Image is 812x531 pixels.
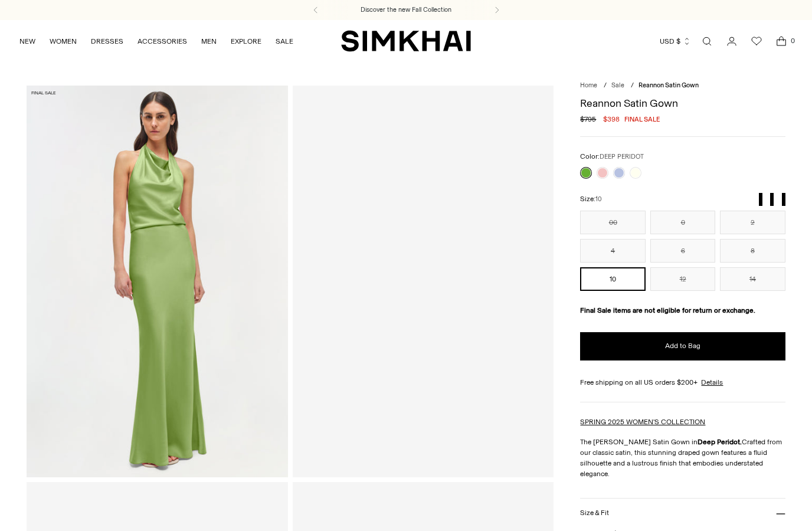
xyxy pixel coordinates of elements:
[639,81,699,89] span: Reannon Satin Gown
[91,28,123,54] a: DRESSES
[698,438,742,446] strong: Deep Peridot.
[595,195,602,203] span: 10
[695,29,719,53] a: Open search modal
[580,81,785,91] nav: breadcrumbs
[341,29,471,53] a: SIMKHAI
[770,29,793,53] a: Open cart modal
[580,267,645,291] button: 10
[231,28,261,54] a: EXPLORE
[580,509,608,517] h3: Size & Fit
[665,341,700,351] span: Add to Bag
[580,239,645,263] button: 4
[276,28,293,54] a: SALE
[580,377,785,388] div: Free shipping on all US orders $200+
[580,437,785,479] p: The [PERSON_NAME] Satin Gown in Crafted from our classic satin, this stunning draped gown feature...
[50,28,77,54] a: WOMEN
[720,267,785,291] button: 14
[631,81,634,91] div: /
[604,81,607,91] div: /
[720,211,785,234] button: 2
[27,86,287,477] img: Reannon Satin Gown
[745,29,768,53] a: Wishlist
[580,98,785,109] h1: Reannon Satin Gown
[580,211,645,234] button: 00
[293,86,554,477] a: Reannon Satin Gown
[580,114,596,124] s: $795
[580,194,602,205] label: Size:
[361,5,451,15] a: Discover the new Fall Collection
[660,28,691,54] button: USD $
[580,418,705,426] a: SPRING 2025 WOMEN'S COLLECTION
[603,114,620,124] span: $398
[580,332,785,360] button: Add to Bag
[611,81,624,89] a: Sale
[580,306,755,314] strong: Final Sale items are not eligible for return or exchange.
[600,153,644,160] span: DEEP PERIDOT
[580,81,597,89] a: Home
[787,35,798,46] span: 0
[580,151,644,162] label: Color:
[701,377,723,388] a: Details
[650,267,715,291] button: 12
[720,29,744,53] a: Go to the account page
[650,211,715,234] button: 0
[580,499,785,529] button: Size & Fit
[201,28,217,54] a: MEN
[19,28,35,54] a: NEW
[137,28,187,54] a: ACCESSORIES
[720,239,785,263] button: 8
[650,239,715,263] button: 6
